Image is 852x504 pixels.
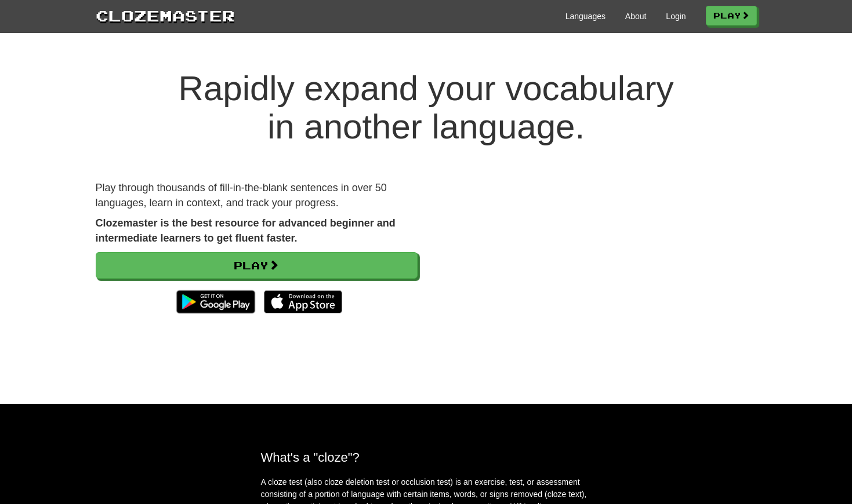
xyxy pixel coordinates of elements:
[264,290,342,313] img: Download_on_the_App_Store_Badge_US-UK_135x40-25178aeef6eb6b83b96f5f2d004eda3bffbb37122de64afbaef7...
[96,252,418,279] a: Play
[706,6,757,25] a: Play
[565,10,606,22] a: Languages
[625,10,647,22] a: About
[96,217,396,244] strong: Clozemaster is the best resource for advanced beginner and intermediate learners to get fluent fa...
[666,10,686,22] a: Login
[171,284,260,319] img: Get it on Google Play
[261,450,592,465] h2: What's a "cloze"?
[96,181,418,210] p: Play through thousands of fill-in-the-blank sentences in over 50 languages, learn in context, and...
[96,5,235,26] a: Clozemaster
